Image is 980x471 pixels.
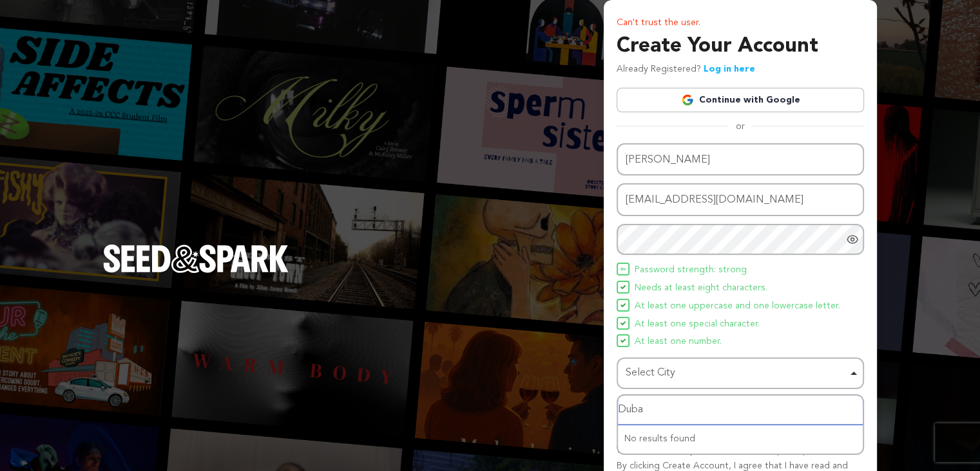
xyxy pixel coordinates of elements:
h3: Create Your Account [617,31,864,62]
img: Google logo [681,94,694,106]
a: Log in here [704,65,755,74]
input: Select City [618,396,863,425]
a: Continue with Google [617,88,864,112]
img: Seed&Spark Logo [103,245,289,273]
p: Can't trust the user. [617,15,864,31]
span: At least one special character. [635,317,760,332]
p: Already Registered? [617,62,755,77]
span: Needs at least eight characters. [635,281,767,296]
span: At least one uppercase and one lowercase letter. [635,299,840,314]
span: At least one number. [635,334,722,350]
div: No results found [618,425,863,454]
div: Select City [626,364,847,383]
img: Seed&Spark Icon [620,266,626,272]
img: Seed&Spark Icon [620,285,626,290]
img: Seed&Spark Icon [620,321,626,326]
img: Seed&Spark Icon [620,303,626,308]
input: Name [617,143,864,176]
input: Email address [617,183,864,216]
a: Show password as plain text. Warning: this will display your password on the screen. [846,233,859,246]
span: or [728,120,753,133]
a: Seed&Spark Homepage [103,245,289,299]
span: Password strength: strong [635,263,747,278]
img: Seed&Spark Icon [620,338,626,343]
